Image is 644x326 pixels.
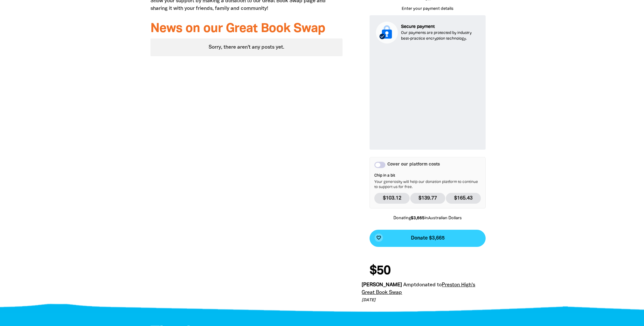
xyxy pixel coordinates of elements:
[374,173,481,178] span: Chip in a bit
[410,193,446,204] p: $139.77
[370,265,391,277] span: $50
[374,193,410,204] p: $103.12
[374,162,385,168] button: Cover our platform costs
[416,283,442,287] span: donated to
[370,230,486,247] button: favorite_borderDonate $3,665
[375,49,481,145] iframe: Secure payment input frame
[150,38,343,56] div: Paginated content
[401,24,479,30] p: Secure payment
[362,283,475,295] a: Preston High's Great Book Swap
[411,216,425,220] b: $3,665
[370,215,486,222] p: Donating in Australian Dollars
[376,235,381,240] i: favorite_border
[362,297,488,304] p: [DATE]
[150,22,343,36] h3: News on our Great Book Swap
[411,236,445,241] span: Donate $3,665
[403,283,416,287] em: Ampt
[374,173,481,190] p: Your generosity will help our donation platform to continue to support us for free.
[362,283,402,287] em: [PERSON_NAME]
[446,193,481,204] p: $165.43
[150,38,343,56] div: Sorry, there aren't any posts yet.
[401,30,479,42] p: Our payments are protected by industry best-practice encryption technology.
[362,261,494,304] div: Donation stream
[370,6,486,12] p: Enter your payment details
